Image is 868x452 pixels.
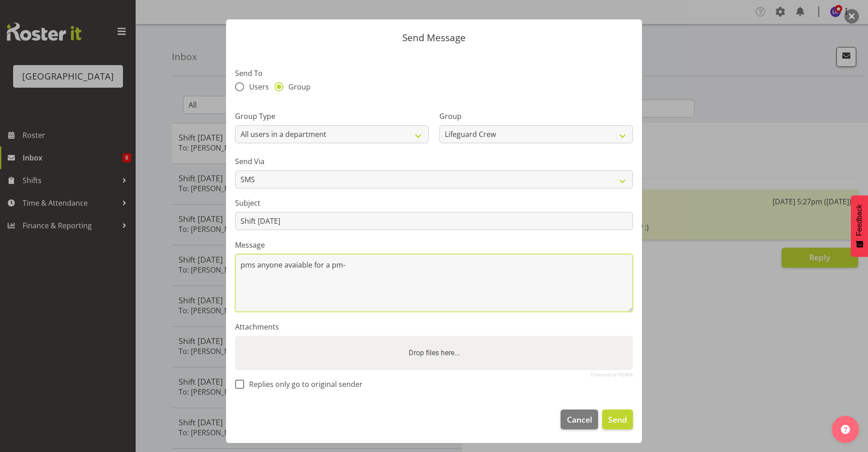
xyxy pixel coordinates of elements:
[439,111,633,122] label: Group
[561,410,598,429] button: Cancel
[235,68,633,79] label: Send To
[567,414,592,425] span: Cancel
[855,204,863,236] span: Feedback
[235,198,633,208] label: Subject
[405,344,463,362] label: Drop files here...
[841,425,850,434] img: help-xxl-2.png
[851,195,868,257] button: Feedback - Show survey
[235,111,429,122] label: Group Type
[244,82,269,91] span: Users
[602,410,633,429] button: Send
[235,156,633,167] label: Send Via
[244,380,363,389] span: Replies only go to original sender
[235,240,633,250] label: Message
[235,321,633,332] label: Attachments
[591,373,633,377] a: Powered by PQINA
[235,212,633,230] input: Subject
[608,414,627,425] span: Send
[283,82,311,91] span: Group
[235,33,633,42] p: Send Message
